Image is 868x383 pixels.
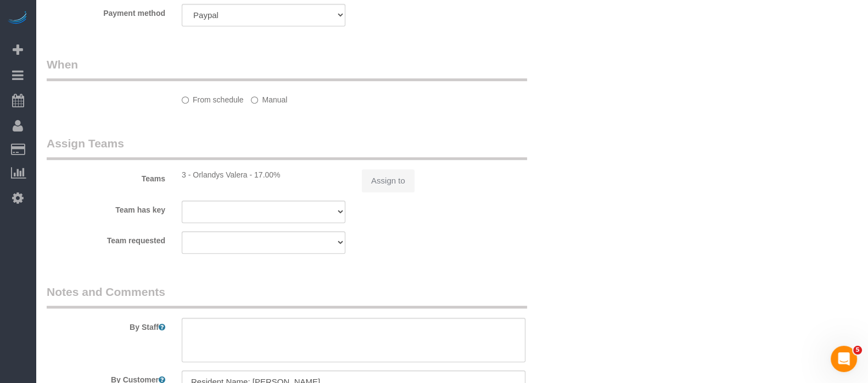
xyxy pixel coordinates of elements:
[47,135,527,160] legend: Assign Teams
[831,346,857,372] iframe: Intercom live chat
[38,169,173,184] label: Teams
[38,231,173,246] label: Team requested
[251,90,287,105] label: Manual
[853,346,862,355] span: 5
[38,4,173,19] label: Payment method
[182,90,244,105] label: From schedule
[251,96,258,104] input: Manual
[47,56,527,81] legend: When
[38,201,173,215] label: Team has key
[7,11,29,26] img: Automaid Logo
[182,96,189,104] input: From schedule
[38,318,173,333] label: By Staff
[182,169,345,180] div: 3 - Orlandys Valera - 17.00%
[47,284,527,308] legend: Notes and Comments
